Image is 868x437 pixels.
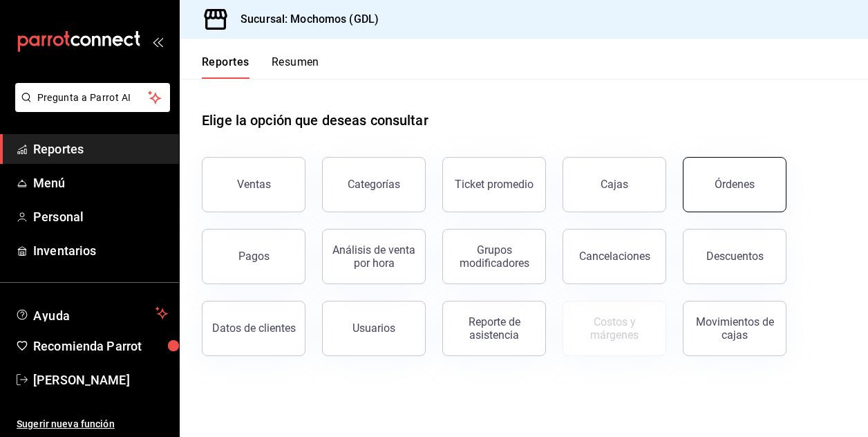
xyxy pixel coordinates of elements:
[33,305,150,322] span: Ayuda
[202,229,305,284] button: Pagos
[272,55,319,79] button: Resumen
[442,301,546,356] button: Reporte de asistencia
[322,157,426,212] button: Categorías
[322,301,426,356] button: Usuarios
[202,55,319,79] div: Pestañas de navegación
[451,243,537,270] div: Grupos modificadores
[352,322,395,335] div: Usuarios
[37,91,149,105] span: Pregunta a Parrot AI
[33,243,96,258] font: Inventarios
[33,210,84,224] font: Personal
[33,142,84,156] font: Reportes
[152,36,163,47] button: open_drawer_menu
[202,110,428,131] h1: Elige la opción que deseas consultar
[579,250,650,263] div: Cancelaciones
[348,178,400,191] div: Categorías
[322,229,426,284] button: Análisis de venta por hora
[572,315,657,342] div: Costos y márgenes
[238,250,270,263] div: Pagos
[715,178,755,191] div: Órdenes
[33,373,130,387] font: [PERSON_NAME]
[683,229,786,284] button: Descuentos
[442,157,546,212] button: Ticket promedio
[563,301,666,356] button: Contrata inventarios para ver este reporte
[33,339,142,353] font: Recomienda Parrot
[229,11,379,28] h3: Sucursal: Mochomos (GDL)
[202,55,249,69] font: Reportes
[202,301,305,356] button: Datos de clientes
[683,301,786,356] button: Movimientos de cajas
[563,157,666,212] a: Cajas
[601,176,629,193] div: Cajas
[202,157,305,212] button: Ventas
[706,250,764,263] div: Descuentos
[563,229,666,284] button: Cancelaciones
[10,100,170,115] a: Pregunta a Parrot AI
[331,243,417,270] div: Análisis de venta por hora
[33,176,66,190] font: Menú
[442,229,546,284] button: Grupos modificadores
[212,322,296,335] div: Datos de clientes
[15,83,170,112] button: Pregunta a Parrot AI
[692,315,777,342] div: Movimientos de cajas
[455,178,534,191] div: Ticket promedio
[237,178,271,191] div: Ventas
[17,418,115,429] font: Sugerir nueva función
[451,315,537,342] div: Reporte de asistencia
[683,157,786,212] button: Órdenes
